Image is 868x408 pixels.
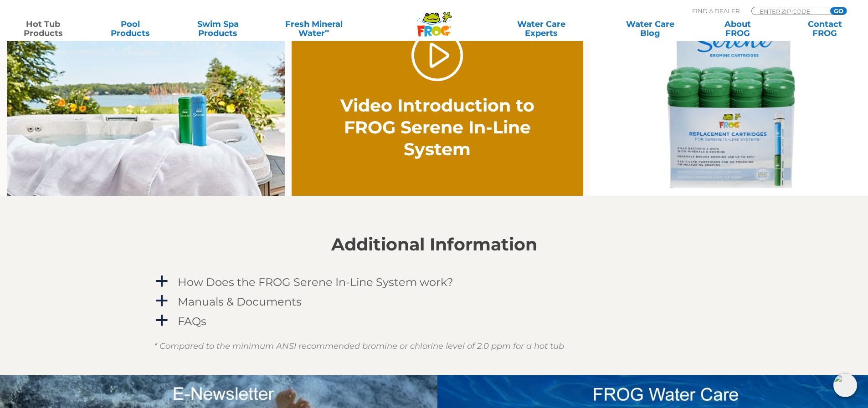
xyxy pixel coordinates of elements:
[178,315,206,327] h4: FAQs
[154,341,564,351] em: * Compared to the minimum ANSI recommended bromine or chlorine level of 2.0 ppm for a hot tub
[154,274,714,291] a: a How Does the FROG Serene In-Line System work?
[791,20,859,38] a: ContactFROG
[271,20,356,38] a: Fresh MineralWater∞
[486,20,596,38] a: Water CareExperts
[325,27,329,34] sup: ∞
[154,313,714,330] a: a FAQs
[178,296,302,308] h4: Manuals & Documents
[154,293,714,310] a: a Manuals & Documents
[759,7,820,15] input: Zip Code Form
[155,294,169,308] span: a
[833,373,857,397] img: openIcon
[178,276,453,288] h4: How Does the FROG Serene In-Line System work?
[155,275,169,288] span: a
[155,314,169,327] span: a
[830,7,847,15] input: GO
[692,7,740,15] p: Find A Dealer
[616,20,684,38] a: Water CareBlog
[411,30,463,81] a: Play Video
[184,20,252,38] a: Swim SpaProducts
[154,235,714,255] h2: Additional Information
[9,20,77,38] a: Hot TubProducts
[335,95,539,160] h2: Video Introduction to FROG Serene In-Line System
[704,20,771,38] a: AboutFROG
[97,20,164,38] a: PoolProducts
